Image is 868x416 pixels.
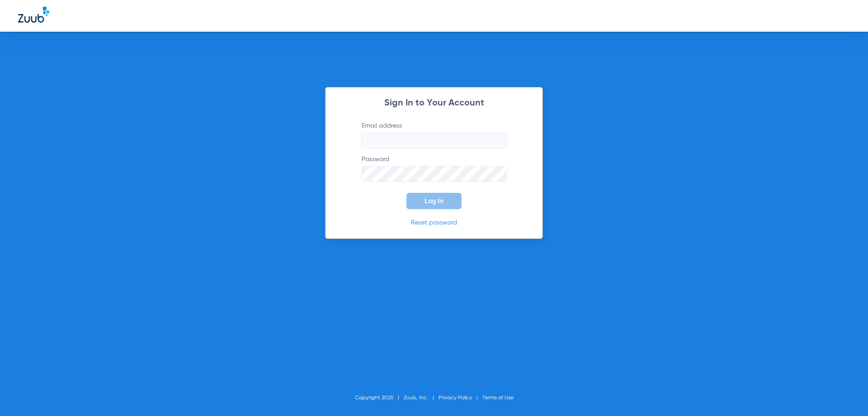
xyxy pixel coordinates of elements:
input: Password [362,166,506,182]
button: Log In [406,193,462,209]
label: Password [362,155,506,182]
li: Copyright 2025 [355,393,404,402]
a: Reset password [411,220,457,226]
h2: Sign In to Your Account [348,99,520,108]
a: Privacy Policy [439,395,472,401]
a: Terms of Use [482,395,514,401]
label: Email address [362,121,506,148]
span: Log In [425,197,443,205]
img: Zuub Logo [18,7,49,23]
input: Email address [362,133,506,148]
li: Zuub, Inc. [404,393,439,402]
